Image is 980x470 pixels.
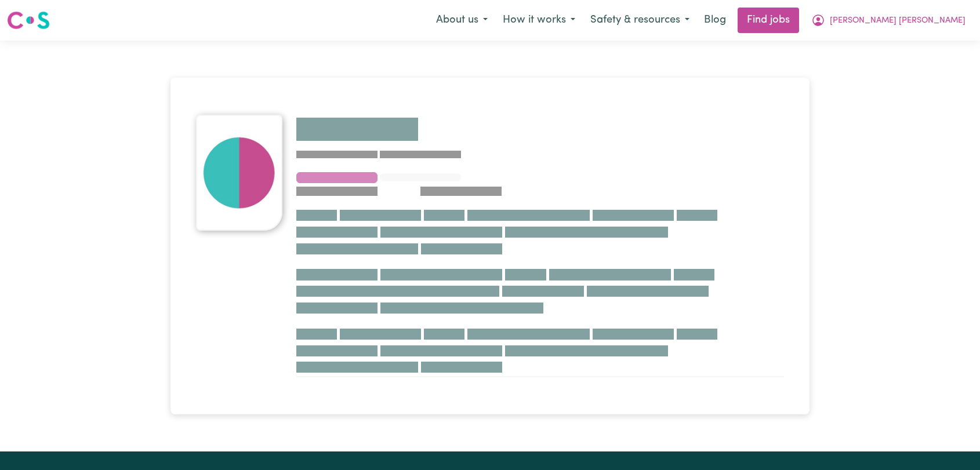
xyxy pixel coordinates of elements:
[583,8,697,32] button: Safety & resources
[738,8,799,33] a: Find jobs
[429,8,495,32] button: About us
[7,7,50,34] a: Careseekers logo
[7,10,50,31] img: Careseekers logo
[830,14,966,27] span: [PERSON_NAME] [PERSON_NAME]
[495,8,583,32] button: How it works
[804,8,973,32] button: My Account
[697,8,733,33] a: Blog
